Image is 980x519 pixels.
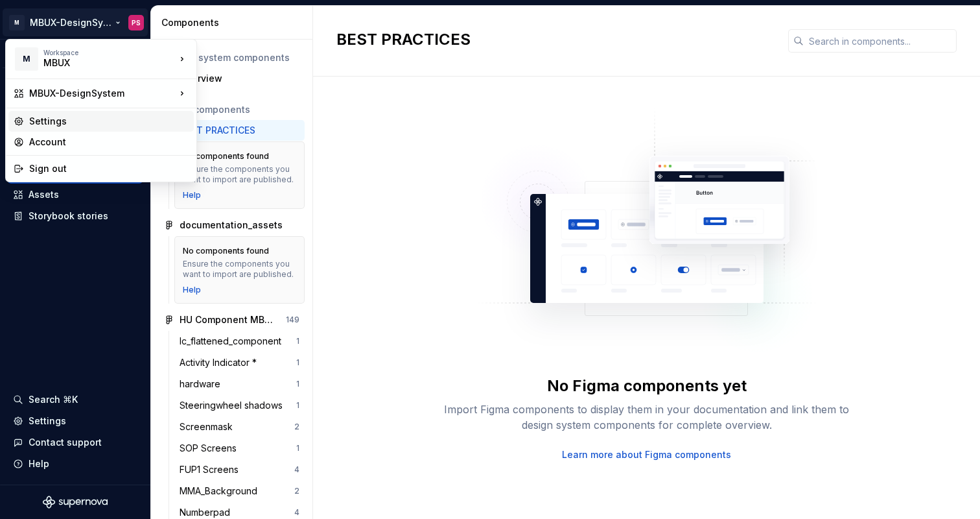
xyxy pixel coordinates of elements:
div: Settings [29,115,189,128]
div: Workspace [43,49,176,56]
div: MBUX [43,56,154,69]
div: MBUX-DesignSystem [29,87,176,100]
div: Sign out [29,162,189,175]
div: Account [29,136,189,149]
div: M [15,47,38,71]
